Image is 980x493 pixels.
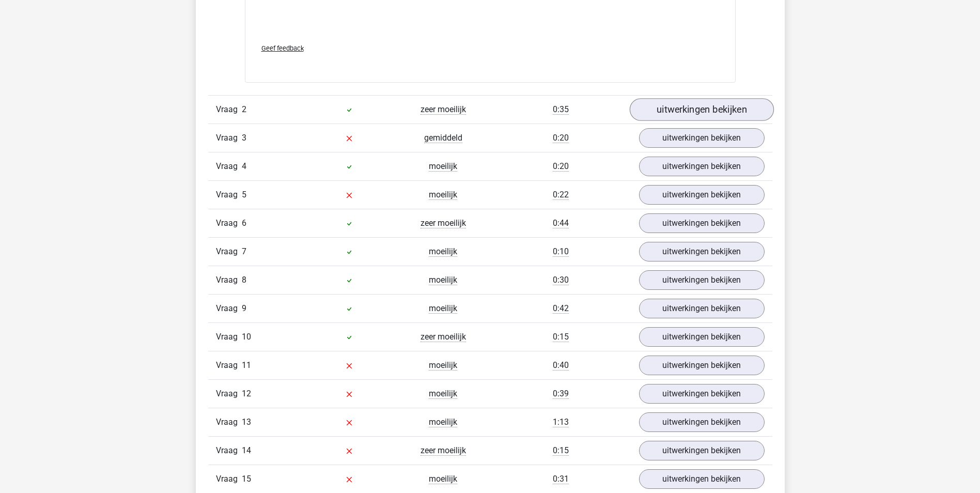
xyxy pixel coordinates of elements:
[242,133,246,143] span: 3
[429,417,457,427] span: moeilijk
[242,161,246,171] span: 4
[242,303,246,313] span: 9
[429,190,457,200] span: moeilijk
[242,190,246,199] span: 5
[242,246,246,256] span: 7
[421,104,466,115] span: zeer moeilijk
[553,190,569,200] span: 0:22
[553,332,569,342] span: 0:15
[553,445,569,456] span: 0:15
[216,189,242,201] span: Vraag
[242,332,251,342] span: 10
[216,132,242,144] span: Vraag
[639,356,765,375] a: uitwerkingen bekijken
[639,128,765,148] a: uitwerkingen bekijken
[242,104,246,114] span: 2
[639,441,765,460] a: uitwerkingen bekijken
[639,384,765,404] a: uitwerkingen bekijken
[639,157,765,176] a: uitwerkingen bekijken
[553,389,569,399] span: 0:39
[429,161,457,172] span: moeilijk
[216,245,242,258] span: Vraag
[216,473,242,485] span: Vraag
[242,417,251,427] span: 13
[553,104,569,115] span: 0:35
[242,275,246,285] span: 8
[429,474,457,484] span: moeilijk
[553,275,569,285] span: 0:30
[216,444,242,457] span: Vraag
[261,44,304,52] span: Geef feedback
[421,445,466,456] span: zeer moeilijk
[553,303,569,314] span: 0:42
[553,218,569,228] span: 0:44
[216,103,242,116] span: Vraag
[429,246,457,257] span: moeilijk
[216,388,242,400] span: Vraag
[639,327,765,347] a: uitwerkingen bekijken
[639,469,765,489] a: uitwerkingen bekijken
[216,274,242,286] span: Vraag
[553,133,569,143] span: 0:20
[639,412,765,432] a: uitwerkingen bekijken
[421,332,466,342] span: zeer moeilijk
[553,161,569,172] span: 0:20
[553,360,569,371] span: 0:40
[429,303,457,314] span: moeilijk
[639,299,765,318] a: uitwerkingen bekijken
[421,218,466,228] span: zeer moeilijk
[242,474,251,484] span: 15
[553,417,569,427] span: 1:13
[639,242,765,261] a: uitwerkingen bekijken
[216,331,242,343] span: Vraag
[553,246,569,257] span: 0:10
[216,160,242,173] span: Vraag
[429,360,457,371] span: moeilijk
[242,360,251,370] span: 11
[429,275,457,285] span: moeilijk
[216,217,242,229] span: Vraag
[216,416,242,428] span: Vraag
[639,270,765,290] a: uitwerkingen bekijken
[429,389,457,399] span: moeilijk
[242,389,251,398] span: 12
[242,218,246,228] span: 6
[424,133,462,143] span: gemiddeld
[553,474,569,484] span: 0:31
[242,445,251,455] span: 14
[639,185,765,205] a: uitwerkingen bekijken
[629,98,773,121] a: uitwerkingen bekijken
[216,302,242,315] span: Vraag
[216,359,242,372] span: Vraag
[639,213,765,233] a: uitwerkingen bekijken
